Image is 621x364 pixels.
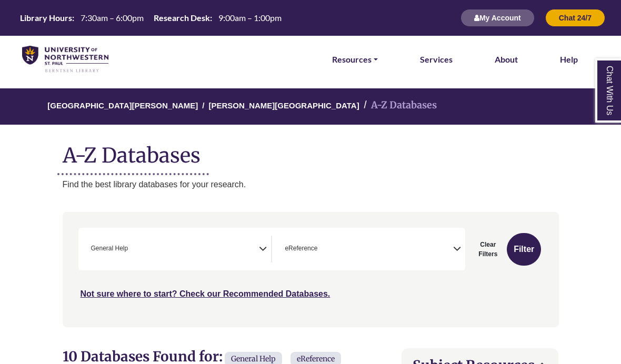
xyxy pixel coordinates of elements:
[81,13,144,23] span: 7:30am – 6:00pm
[420,53,453,66] a: Services
[507,233,541,266] button: Submit for Search Results
[16,12,75,23] th: Library Hours:
[545,9,605,27] button: Chat 24/7
[16,12,286,24] a: Hours Today
[87,244,128,254] li: General Help
[63,212,559,327] nav: Search filters
[63,178,559,191] p: Find the best library databases for your research.
[332,53,378,66] a: Resources
[460,13,535,22] a: My Account
[47,99,198,110] a: [GEOGRAPHIC_DATA][PERSON_NAME]
[209,99,359,110] a: [PERSON_NAME][GEOGRAPHIC_DATA]
[130,246,135,254] textarea: Search
[560,53,578,66] a: Help
[218,13,282,23] span: 9:00am – 1:00pm
[460,9,535,27] button: My Account
[281,244,317,254] li: eReference
[359,98,437,113] li: A-Z Databases
[91,244,128,254] span: General Help
[545,13,605,22] a: Chat 24/7
[22,46,108,73] img: library_home
[149,12,213,23] th: Research Desk:
[63,135,559,167] h1: A-Z Databases
[16,12,286,22] table: Hours Today
[495,53,518,66] a: About
[472,233,504,266] button: Clear Filters
[285,244,317,254] span: eReference
[81,289,330,298] a: Not sure where to start? Check our Recommended Databases.
[319,246,324,254] textarea: Search
[63,88,559,125] nav: breadcrumb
